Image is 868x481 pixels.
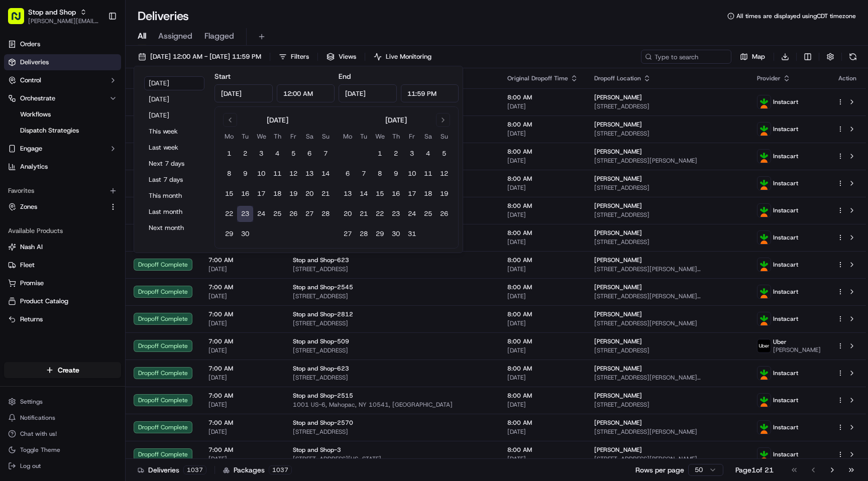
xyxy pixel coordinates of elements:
[757,367,771,380] img: profile_instacart_ahold_partner.png
[317,166,334,182] button: 14
[388,146,404,162] button: 2
[4,257,121,273] button: Fleet
[285,186,301,202] button: 19
[594,265,741,273] span: [STREET_ADDRESS][PERSON_NAME][PERSON_NAME]
[221,131,237,142] th: Monday
[317,186,334,202] button: 21
[340,166,356,182] button: 6
[4,427,121,441] button: Chat with us!
[4,275,121,291] button: Promise
[436,131,452,142] th: Sunday
[293,256,349,264] span: Stop and Shop-623
[144,92,204,106] button: [DATE]
[339,52,356,61] span: Views
[208,346,277,354] span: [DATE]
[404,131,420,142] th: Friday
[507,229,578,237] span: 8:00 AM
[641,50,731,64] input: Type to search
[594,157,741,165] span: [STREET_ADDRESS][PERSON_NAME]
[436,186,452,202] button: 19
[4,459,121,473] button: Log out
[388,131,404,142] th: Thursday
[773,288,798,296] span: Instacart
[507,175,578,183] span: 8:00 AM
[221,226,237,242] button: 29
[773,369,798,377] span: Instacart
[269,146,285,162] button: 4
[339,84,397,102] input: Date
[594,148,642,156] span: [PERSON_NAME]
[16,107,109,122] a: Workflows
[301,131,317,142] th: Saturday
[20,76,41,85] span: Control
[20,315,43,324] span: Returns
[20,462,41,470] span: Log out
[436,206,452,222] button: 26
[138,30,146,42] span: All
[594,130,741,138] span: [STREET_ADDRESS]
[20,261,35,270] span: Fleet
[20,40,40,49] span: Orders
[293,428,491,436] span: [STREET_ADDRESS]
[214,72,231,81] label: Start
[507,428,578,436] span: [DATE]
[773,423,798,431] span: Instacart
[293,365,349,373] span: Stop and Shop-623
[253,206,269,222] button: 24
[317,146,334,162] button: 7
[404,206,420,222] button: 24
[356,186,372,202] button: 14
[4,293,121,309] button: Product Catalog
[507,93,578,101] span: 8:00 AM
[507,392,578,400] span: 8:00 AM
[293,292,491,300] span: [STREET_ADDRESS]
[372,186,388,202] button: 15
[221,206,237,222] button: 22
[507,283,578,291] span: 8:00 AM
[10,96,28,114] img: 1736555255976-a54dd68f-1ca7-489b-9aae-adbdc363a1c4
[594,202,642,210] span: [PERSON_NAME]
[293,374,491,382] span: [STREET_ADDRESS]
[267,115,288,125] div: [DATE]
[757,421,771,434] img: profile_instacart_ahold_partner.png
[507,292,578,300] span: [DATE]
[208,292,277,300] span: [DATE]
[8,297,117,306] a: Product Catalog
[144,108,204,123] button: [DATE]
[773,179,798,187] span: Instacart
[277,84,335,102] input: Time
[594,401,741,409] span: [STREET_ADDRESS]
[144,189,204,203] button: This month
[4,54,121,70] a: Deliveries
[34,96,165,106] div: Start new chat
[144,205,204,219] button: Last month
[507,310,578,318] span: 8:00 AM
[735,50,770,64] button: Map
[237,131,253,142] th: Tuesday
[221,166,237,182] button: 8
[293,446,341,454] span: Stop and Shop-3
[388,206,404,222] button: 23
[594,175,642,183] span: [PERSON_NAME]
[269,206,285,222] button: 25
[138,8,189,24] h1: Deliveries
[8,279,117,288] a: Promise
[757,177,771,190] img: profile_instacart_ahold_partner.png
[507,446,578,454] span: 8:00 AM
[340,186,356,202] button: 13
[507,256,578,264] span: 8:00 AM
[204,30,234,42] span: Flagged
[253,131,269,142] th: Wednesday
[301,186,317,202] button: 20
[404,186,420,202] button: 17
[4,443,121,457] button: Toggle Theme
[95,146,161,156] span: API Documentation
[4,183,121,199] div: Favorites
[20,279,44,288] span: Promise
[291,52,309,61] span: Filters
[158,30,192,42] span: Assigned
[594,229,642,237] span: [PERSON_NAME]
[253,166,269,182] button: 10
[10,40,183,56] p: Welcome 👋
[150,52,261,61] span: [DATE] 12:00 AM - [DATE] 11:59 PM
